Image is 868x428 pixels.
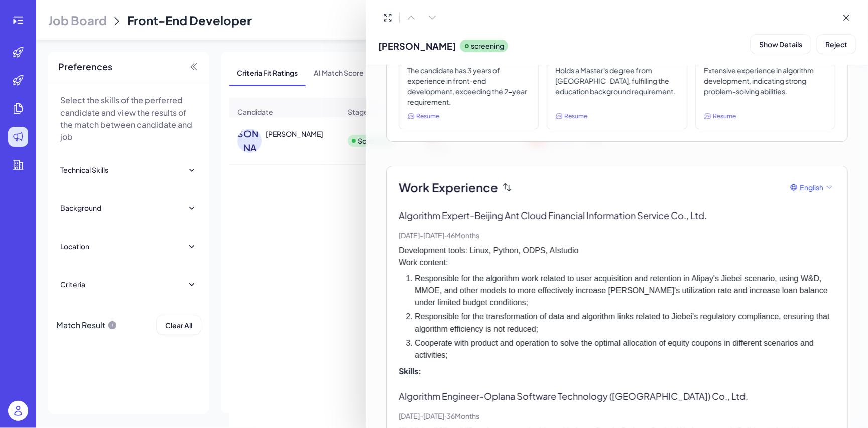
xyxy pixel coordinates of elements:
[378,39,456,53] span: [PERSON_NAME]
[415,273,835,309] li: Responsible for the algorithm work related to user acquisition and retention in Alipay's Jiebei s...
[471,41,504,51] p: screening
[399,245,835,269] p: Development tools: Linux, Python, ODPS, AIstudio Work content:
[407,65,530,108] p: The candidate has 3 years of experience in front-end development, exceeding the 2-year requirement.
[399,178,498,196] span: Work Experience
[564,112,587,121] span: Resume
[415,337,835,361] li: Cooperate with product and operation to solve the optimal allocation of equity coupons in differe...
[759,40,802,49] span: Show Details
[416,112,439,121] span: Resume
[415,311,835,335] li: Responsible for the transformation of data and algorithm links related to Jiebei's regulatory com...
[825,40,847,49] span: Reject
[800,182,823,193] span: English
[399,230,835,241] p: [DATE] - [DATE] · 46 Months
[399,365,421,377] span: Skills:
[399,389,835,403] p: Algorithm Engineer - Oplana Software Technology ([GEOGRAPHIC_DATA]) Co., Ltd.
[751,35,811,54] button: Show Details
[399,411,835,421] p: [DATE] - [DATE] · 36 Months
[704,65,827,108] p: Extensive experience in algorithm development, indicating strong problem-solving abilities.
[713,112,736,121] span: Resume
[817,35,856,54] button: Reject
[555,65,678,108] p: Holds a Master's degree from [GEOGRAPHIC_DATA], fulfilling the education background requirement.
[399,208,835,222] p: Algorithm Expert - Beijing Ant Cloud Financial Information Service Co., Ltd.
